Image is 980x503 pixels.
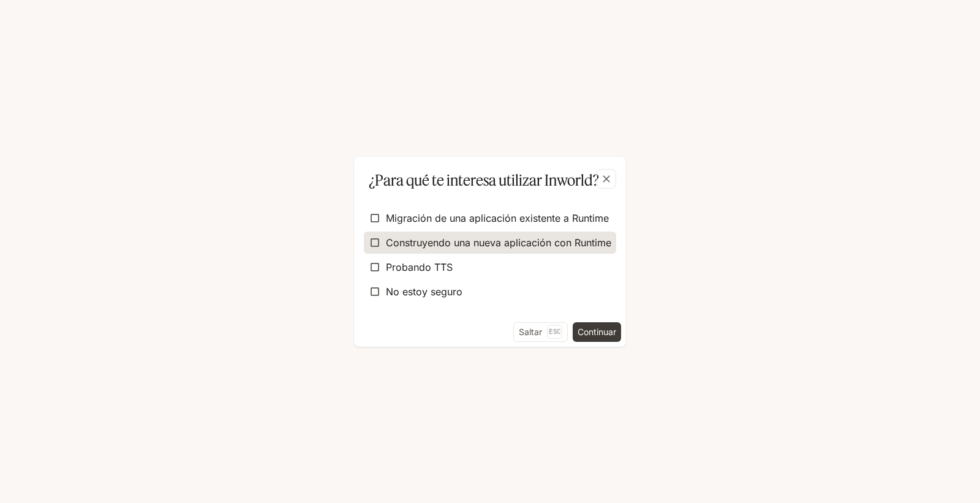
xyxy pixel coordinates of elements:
font: Construyendo una nueva aplicación con Runtime [386,236,611,249]
button: Continuar [573,322,621,342]
font: No estoy seguro [386,286,462,298]
font: Saltar [519,327,542,337]
font: Migración de una aplicación existente a Runtime [386,212,609,224]
font: Esc [549,327,560,336]
font: Continuar [578,327,616,337]
font: Probando TTS [386,261,453,273]
font: ¿Para qué te interesa utilizar Inworld? [369,171,599,189]
button: SaltarEsc [513,322,568,342]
